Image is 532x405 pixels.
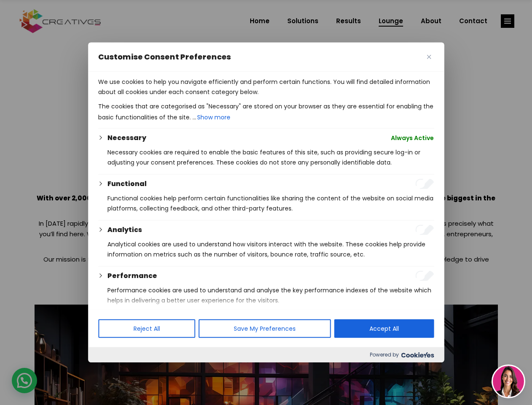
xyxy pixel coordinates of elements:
p: The cookies that are categorised as "Necessary" are stored on your browser as they are essential ... [98,101,434,123]
button: Accept All [334,319,434,338]
button: Show more [196,111,231,123]
button: Necessary [107,133,146,143]
input: Enable Functional [415,179,434,189]
span: Always Active [391,133,434,143]
img: Close [427,55,431,59]
input: Enable Analytics [415,225,434,235]
div: Customise Consent Preferences [88,43,444,362]
p: Necessary cookies are required to enable the basic features of this site, such as providing secur... [107,147,434,167]
input: Enable Performance [415,271,434,281]
div: Powered by [88,347,444,362]
p: Functional cookies help perform certain functionalities like sharing the content of the website o... [107,193,434,213]
p: Performance cookies are used to understand and analyse the key performance indexes of the website... [107,285,434,305]
button: Performance [107,271,157,281]
p: We use cookies to help you navigate efficiently and perform certain functions. You will find deta... [98,77,434,97]
p: Analytical cookies are used to understand how visitors interact with the website. These cookies h... [107,239,434,259]
button: Close [424,52,434,62]
img: agent [493,366,524,397]
button: Functional [107,179,147,189]
button: Save My Preferences [198,319,331,338]
span: Customise Consent Preferences [98,52,231,62]
button: Analytics [107,225,142,235]
img: Cookieyes logo [401,352,434,358]
button: Reject All [98,319,195,338]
